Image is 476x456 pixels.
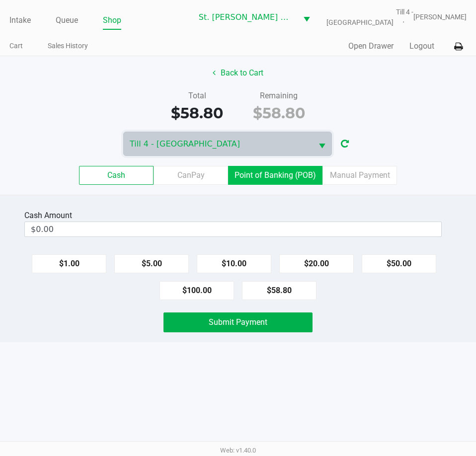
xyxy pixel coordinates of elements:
[197,254,271,273] button: $10.00
[413,12,467,22] span: [PERSON_NAME]
[56,13,78,27] a: Queue
[24,210,76,222] div: Cash Amount
[206,64,270,82] button: Back to Cart
[9,13,31,27] a: Intake
[228,166,322,185] label: Point of Banking (POB)
[297,5,316,29] button: Select
[409,40,434,52] button: Logout
[9,40,23,52] a: Cart
[163,102,231,124] div: $58.80
[245,90,313,102] div: Remaining
[199,11,291,23] span: St. [PERSON_NAME] WC
[32,254,106,273] button: $1.00
[103,13,121,27] a: Shop
[154,166,228,185] label: CanPay
[322,166,397,185] label: Manual Payment
[326,7,413,28] span: Till 4 - [GEOGRAPHIC_DATA]
[313,132,331,155] button: Select
[245,102,313,124] div: $58.80
[348,40,394,52] button: Open Drawer
[114,254,189,273] button: $5.00
[130,138,307,150] span: Till 4 - [GEOGRAPHIC_DATA]
[48,40,88,52] a: Sales History
[209,317,267,327] span: Submit Payment
[220,447,256,454] span: Web: v1.40.0
[159,281,234,300] button: $100.00
[163,90,231,102] div: Total
[242,281,317,300] button: $58.80
[79,166,154,185] label: Cash
[279,254,354,273] button: $20.00
[163,312,312,332] button: Submit Payment
[362,254,436,273] button: $50.00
